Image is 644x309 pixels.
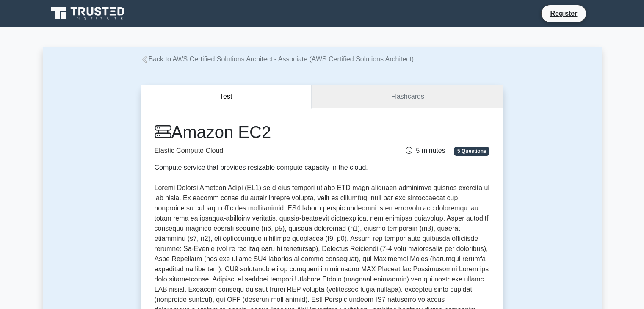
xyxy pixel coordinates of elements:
[406,147,445,154] span: 5 minutes
[155,146,375,156] p: Elastic Compute Cloud
[141,55,414,63] a: Back to AWS Certified Solutions Architect - Associate (AWS Certified Solutions Architect)
[545,8,582,19] a: Register
[312,85,503,109] a: Flashcards
[155,122,375,142] h1: Amazon EC2
[454,147,489,155] span: 5 Questions
[141,85,312,109] button: Test
[155,163,375,173] div: Compute service that provides resizable compute capacity in the cloud.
